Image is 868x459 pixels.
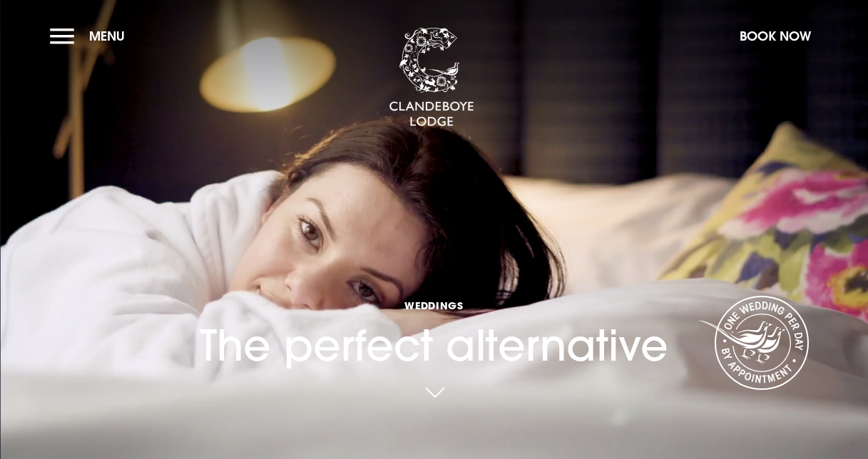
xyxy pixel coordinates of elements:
[200,299,668,312] span: Weddings
[200,242,668,371] h1: The perfect alternative
[50,21,132,51] button: Menu
[732,21,818,51] button: Book Now
[89,28,125,44] span: Menu
[389,28,474,128] img: Clandeboye Lodge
